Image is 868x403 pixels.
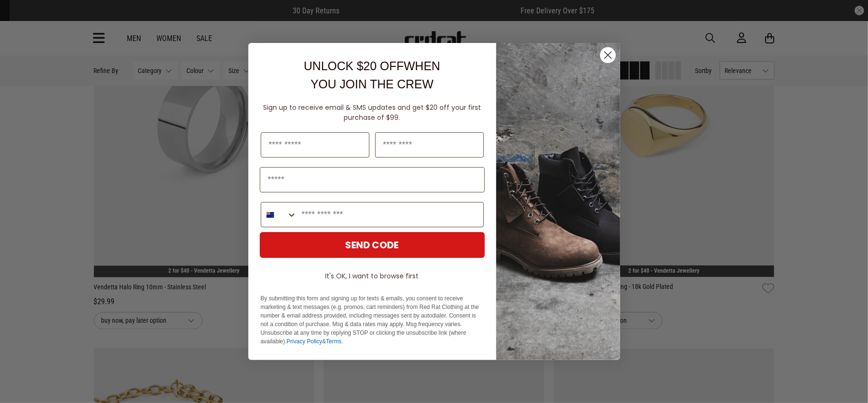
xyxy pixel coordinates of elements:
a: Privacy Policy [286,338,322,345]
span: Sign up to receive email & SMS updates and get $20 off your first purchase of $99. [263,103,481,122]
button: Open LiveChat chat widget [8,4,36,32]
input: Email [260,167,485,192]
input: First Name [261,132,369,158]
img: New Zealand [266,211,274,219]
button: SEND CODE [260,232,485,258]
p: By submitting this form and signing up for texts & emails, you consent to receive marketing & tex... [261,294,484,346]
span: UNLOCK $20 OFF [304,59,404,73]
img: f7662613-148e-4c88-9575-6c6b5b55a647.jpeg [496,43,620,360]
button: It's OK, I want to browse first [260,267,485,285]
span: WHEN [404,59,440,73]
a: Terms [326,338,342,345]
button: Search Countries [261,202,297,227]
span: YOU JOIN THE CREW [311,77,434,91]
button: Close dialog [600,47,616,64]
